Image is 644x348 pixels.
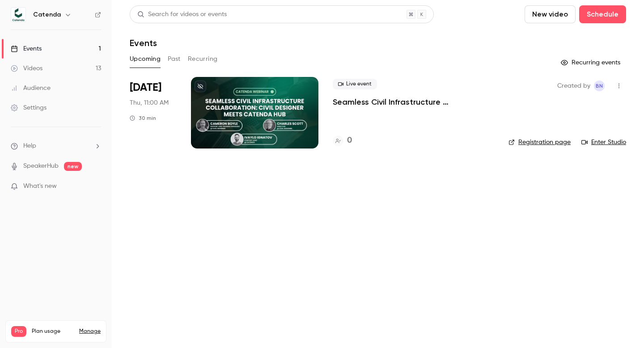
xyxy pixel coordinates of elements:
[557,81,590,91] span: Created by
[188,52,218,66] button: Recurring
[333,135,352,147] a: 0
[130,38,157,48] h1: Events
[333,79,377,89] span: Live event
[23,182,57,191] span: What's new
[11,84,51,93] div: Audience
[11,141,101,151] li: help-dropdown-opener
[557,55,626,70] button: Recurring events
[579,5,626,23] button: Schedule
[23,161,59,171] a: SpeakerHub
[168,52,181,66] button: Past
[90,182,101,191] iframe: Noticeable Trigger
[23,141,36,151] span: Help
[508,138,571,147] a: Registration page
[137,10,227,19] div: Search for videos or events
[594,81,605,91] span: Benedetta Nadotti
[130,77,177,149] div: Oct 16 Thu, 11:00 AM (Europe/Amsterdam)
[11,44,42,53] div: Events
[333,97,494,107] a: Seamless Civil Infrastructure Collaboration: Civil Designer Meets [PERSON_NAME]
[130,52,161,66] button: Upcoming
[130,98,169,107] span: Thu, 11:00 AM
[11,103,47,112] div: Settings
[596,81,603,91] span: BN
[11,64,42,73] div: Videos
[581,138,626,147] a: Enter Studio
[525,5,576,23] button: New video
[64,162,82,171] span: new
[347,135,352,147] h4: 0
[11,326,26,337] span: Pro
[33,10,61,19] h6: Catenda
[79,328,101,335] a: Manage
[32,328,74,335] span: Plan usage
[130,81,161,95] span: [DATE]
[11,8,25,22] img: Catenda
[130,115,156,122] div: 30 min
